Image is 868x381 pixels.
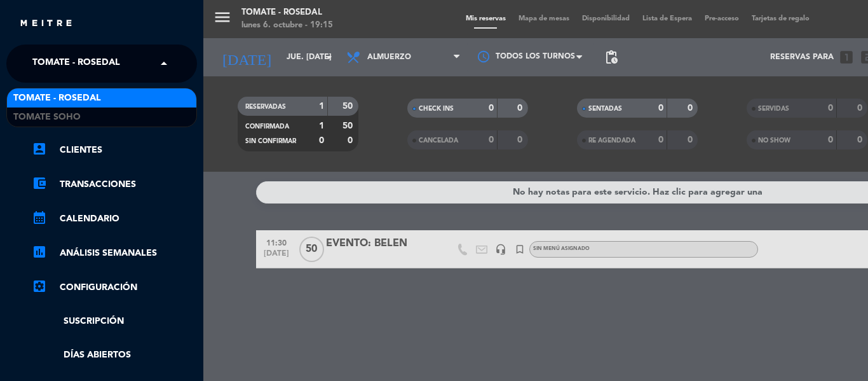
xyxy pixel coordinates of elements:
[32,177,197,192] a: account_balance_walletTransacciones
[32,246,197,261] a: assessmentANÁLISIS SEMANALES
[32,280,197,295] a: Configuración
[32,279,47,294] i: settings_applications
[32,50,120,77] span: Tomate - Rosedal
[32,176,47,191] i: account_balance_wallet
[13,91,101,106] span: Tomate - Rosedal
[32,211,197,226] a: calendar_monthCalendario
[32,314,197,329] a: Suscripción
[32,141,47,156] i: account_box
[32,210,47,225] i: calendar_month
[32,142,197,158] a: account_boxClientes
[19,19,73,29] img: MEITRE
[32,348,197,363] a: Días abiertos
[13,110,81,125] span: Tomate Soho
[32,244,47,260] i: assessment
